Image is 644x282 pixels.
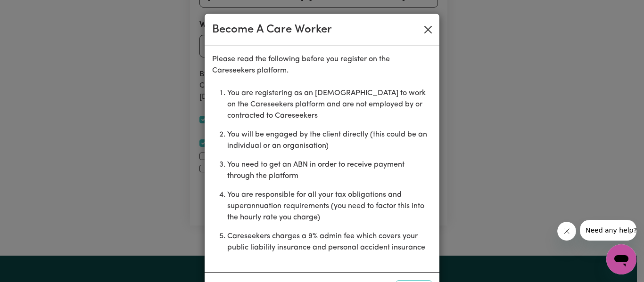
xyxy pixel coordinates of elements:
button: Close [421,22,436,37]
li: Careseekers charges a 9% admin fee which covers your public liability insurance and personal acci... [227,227,432,257]
li: You are responsible for all your tax obligations and superannuation requirements (you need to fac... [227,185,432,227]
div: Become A Care Worker [212,21,332,38]
li: You need to get an ABN in order to receive payment through the platform [227,155,432,185]
iframe: Close message [557,222,576,241]
iframe: Message from company [580,220,636,241]
p: Please read the following before you register on the Careseekers platform. [212,54,432,76]
span: Need any help? [6,7,57,14]
li: You will be engaged by the client directly (this could be an individual or an organisation) [227,125,432,155]
iframe: Button to launch messaging window [606,244,636,274]
li: You are registering as an [DEMOGRAPHIC_DATA] to work on the Careseekers platform and are not empl... [227,84,432,125]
